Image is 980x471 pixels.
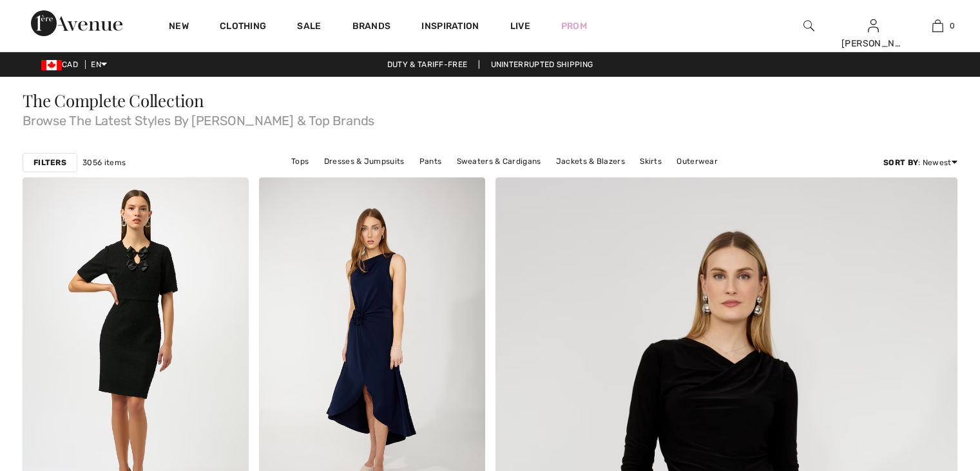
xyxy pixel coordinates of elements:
[868,19,879,32] a: Sign In
[297,21,321,34] a: Sale
[510,19,530,33] a: Live
[550,153,631,170] a: Jackets & Blazers
[950,20,955,32] span: 0
[932,18,943,34] img: My Bag
[561,19,587,33] a: Prom
[450,153,548,170] a: Sweaters & Cardigans
[41,60,83,69] span: CAD
[421,21,479,34] span: Inspiration
[31,10,122,36] img: 1ère Avenue
[41,60,62,70] img: Canadian Dollar
[220,21,266,34] a: Clothing
[34,157,66,168] strong: Filters
[318,153,411,170] a: Dresses & Jumpsuits
[868,18,879,34] img: My Info
[841,37,905,50] div: [PERSON_NAME]
[633,153,668,170] a: Skirts
[803,18,814,34] img: search the website
[352,21,391,34] a: Brands
[898,374,967,406] iframe: Opens a widget where you can find more information
[906,18,969,34] a: 0
[883,157,957,168] div: : Newest
[413,153,448,170] a: Pants
[670,153,724,170] a: Outerwear
[23,109,957,127] span: Browse The Latest Styles By [PERSON_NAME] & Top Brands
[883,158,918,167] strong: Sort By
[91,60,107,69] span: EN
[285,153,315,170] a: Tops
[23,89,204,112] span: The Complete Collection
[82,157,126,168] span: 3056 items
[169,21,189,34] a: New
